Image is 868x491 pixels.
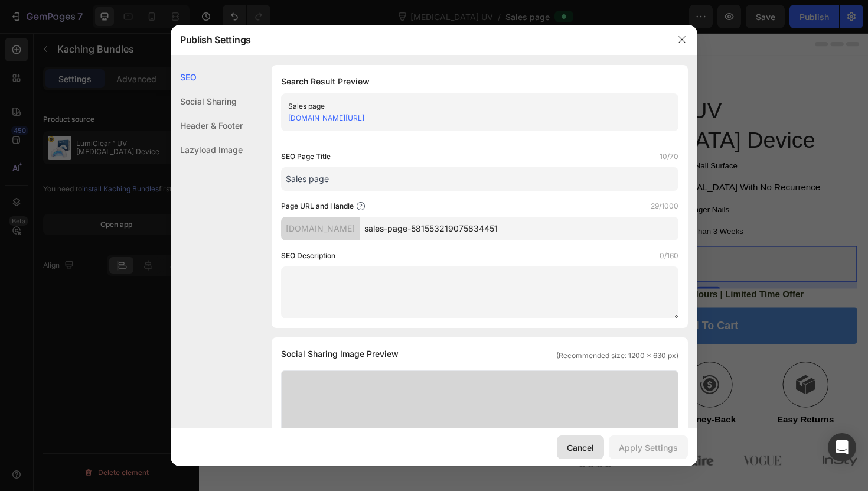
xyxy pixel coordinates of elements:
button: Apply Settings [609,435,688,459]
img: UV Light Therapy Device - Nexavale [211,401,263,453]
img: gempages_518785439750947622-273245d3-1164-4ecd-8030-c68c6dca7247.png [648,436,722,469]
div: Apply Settings [619,441,678,454]
img: gempages_518785439750947622-1cd673be-aee1-448c-aba7-12c86242840a.png [471,436,545,469]
h1: Search Result Preview [281,74,678,89]
button: Carousel Next Arrow [329,420,344,434]
p: Easy Returns [612,404,673,416]
label: SEO Page Title [281,151,331,162]
div: Social Sharing [171,89,243,113]
img: UV Light Therapy Device - Nexavale [94,401,146,453]
div: Kaching Bundles [397,209,457,220]
span: Social Sharing Image Preview [281,347,399,361]
label: 10/70 [660,151,678,162]
div: Open Intercom Messenger [828,433,856,461]
a: [DOMAIN_NAME][URL] [288,113,364,122]
img: KachingBundles.png [396,238,410,252]
div: SEO [171,65,243,89]
p: Free Shipping [406,404,469,416]
p: Completely Eliminate [MEDICAL_DATA] With No Recurrence [403,157,658,171]
div: Add to cart [508,303,571,318]
img: UV Light Therapy Device - Nexavale [152,401,204,453]
div: Header & Footer [171,113,243,138]
img: gempages_518785439750947622-5deb37af-85a1-4157-9b6e-cf2a253a3763.png [382,436,456,469]
input: Title [281,167,678,191]
p: Sale Ends In 2 Hours | Limited Time Offer [455,271,641,283]
label: SEO Description [281,250,335,262]
label: 0/160 [660,250,678,262]
span: Supports Clearer, Smoother, Stronger Nails [403,182,562,191]
span: (Recommended size: 1200 x 630 px) [556,350,678,361]
input: Handle [360,217,678,240]
button: Kaching Bundles [387,230,491,259]
label: 29/1000 [651,200,678,212]
button: Add to cart [382,291,697,329]
h1: LumiClear™ UV [MEDICAL_DATA] Device [382,66,697,129]
button: Cancel [557,435,604,459]
div: Kaching Bundles [420,238,482,250]
div: Lazyload Image [171,138,243,162]
p: Money-Back [513,404,569,416]
div: Cancel [567,441,594,454]
img: UV Light Therapy Device - Nexavale [270,401,322,453]
div: Publish Settings [171,24,667,55]
label: Page URL and Handle [281,200,354,212]
img: gempages_518785439750947622-903dc2e3-ca6b-433e-986e-bde4233178fd.png [559,436,634,469]
div: [DOMAIN_NAME] [281,217,360,240]
p: (1349 Reviews) [442,53,495,62]
span: Targets Fungus Deep Below The Nail Surface [403,136,570,145]
div: Sales page [288,100,652,112]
